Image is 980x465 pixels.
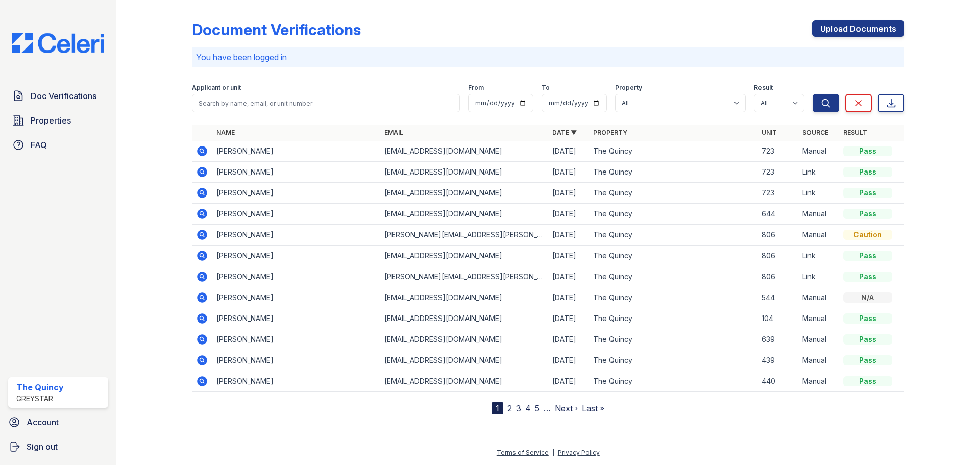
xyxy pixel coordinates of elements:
[380,204,548,225] td: [EMAIL_ADDRESS][DOMAIN_NAME]
[843,292,892,303] div: N/A
[757,162,798,183] td: 723
[212,350,380,371] td: [PERSON_NAME]
[798,308,839,329] td: Manual
[589,308,757,329] td: The Quincy
[196,51,900,63] p: You have been logged in
[380,371,548,392] td: [EMAIL_ADDRESS][DOMAIN_NAME]
[16,394,64,404] div: Greystar
[380,225,548,246] td: [PERSON_NAME][EMAIL_ADDRESS][PERSON_NAME][DOMAIN_NAME]
[216,129,235,136] a: Name
[589,287,757,308] td: The Quincy
[802,129,828,136] a: Source
[843,146,892,156] div: Pass
[492,402,503,414] div: 1
[843,376,892,386] div: Pass
[212,371,380,392] td: [PERSON_NAME]
[27,416,59,428] span: Account
[589,246,757,266] td: The Quincy
[212,141,380,162] td: [PERSON_NAME]
[558,449,600,456] a: Privacy Policy
[548,162,589,183] td: [DATE]
[798,141,839,162] td: Manual
[843,188,892,198] div: Pass
[798,287,839,308] td: Manual
[380,329,548,350] td: [EMAIL_ADDRESS][DOMAIN_NAME]
[798,350,839,371] td: Manual
[548,308,589,329] td: [DATE]
[757,266,798,287] td: 806
[798,246,839,266] td: Link
[843,355,892,365] div: Pass
[555,403,578,413] a: Next ›
[380,350,548,371] td: [EMAIL_ADDRESS][DOMAIN_NAME]
[4,436,112,457] a: Sign out
[589,183,757,204] td: The Quincy
[552,449,554,456] div: |
[589,350,757,371] td: The Quincy
[212,266,380,287] td: [PERSON_NAME]
[497,449,549,456] a: Terms of Service
[548,183,589,204] td: [DATE]
[589,329,757,350] td: The Quincy
[757,225,798,246] td: 806
[212,204,380,225] td: [PERSON_NAME]
[31,90,96,102] span: Doc Verifications
[754,84,773,92] label: Result
[31,139,47,151] span: FAQ
[212,287,380,308] td: [PERSON_NAME]
[798,162,839,183] td: Link
[380,162,548,183] td: [EMAIL_ADDRESS][DOMAIN_NAME]
[548,225,589,246] td: [DATE]
[757,141,798,162] td: 723
[843,313,892,324] div: Pass
[548,287,589,308] td: [DATE]
[192,20,361,39] div: Document Verifications
[798,266,839,287] td: Link
[843,334,892,345] div: Pass
[762,129,777,136] a: Unit
[757,246,798,266] td: 806
[757,371,798,392] td: 440
[552,129,577,136] a: Date ▼
[843,251,892,261] div: Pass
[589,225,757,246] td: The Quincy
[798,329,839,350] td: Manual
[798,183,839,204] td: Link
[516,403,521,413] a: 3
[212,246,380,266] td: [PERSON_NAME]
[757,308,798,329] td: 104
[812,20,904,37] a: Upload Documents
[380,308,548,329] td: [EMAIL_ADDRESS][DOMAIN_NAME]
[548,266,589,287] td: [DATE]
[192,84,241,92] label: Applicant or unit
[798,204,839,225] td: Manual
[548,329,589,350] td: [DATE]
[589,141,757,162] td: The Quincy
[4,412,112,432] a: Account
[8,110,108,131] a: Properties
[843,230,892,240] div: Caution
[525,403,531,413] a: 4
[593,129,627,136] a: Property
[8,135,108,155] a: FAQ
[212,329,380,350] td: [PERSON_NAME]
[798,371,839,392] td: Manual
[548,371,589,392] td: [DATE]
[757,350,798,371] td: 439
[212,162,380,183] td: [PERSON_NAME]
[589,204,757,225] td: The Quincy
[548,350,589,371] td: [DATE]
[380,246,548,266] td: [EMAIL_ADDRESS][DOMAIN_NAME]
[212,225,380,246] td: [PERSON_NAME]
[757,183,798,204] td: 723
[212,308,380,329] td: [PERSON_NAME]
[380,287,548,308] td: [EMAIL_ADDRESS][DOMAIN_NAME]
[212,183,380,204] td: [PERSON_NAME]
[542,84,550,92] label: To
[16,381,64,394] div: The Quincy
[544,402,551,414] span: …
[535,403,540,413] a: 5
[615,84,642,92] label: Property
[757,329,798,350] td: 639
